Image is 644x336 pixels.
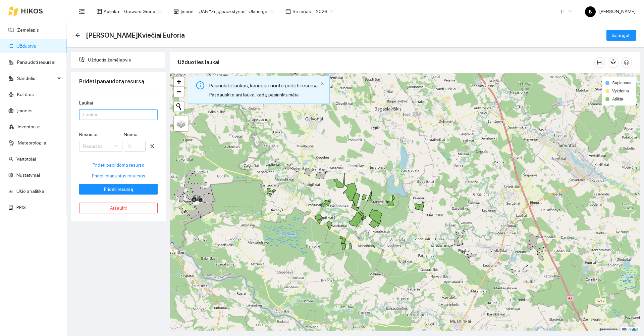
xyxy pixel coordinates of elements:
a: Nustatymai [16,172,40,178]
a: Ūkio analitika [16,188,44,194]
a: Zoom in [174,77,184,87]
span: Sėja Ž.Kviečiai Euforia [86,30,185,41]
a: Layers [174,116,189,131]
div: Užduoties laukai [178,53,594,72]
a: Užduotys [16,43,36,49]
div: Pridėti panaudotą resursą [79,72,158,91]
span: close [147,143,157,149]
input: Norma [124,141,146,152]
span: LT [561,6,572,16]
a: Zoom out [174,87,184,97]
span: 2026 [316,6,333,16]
span: Vykdoma [612,89,629,93]
button: Pridėti resursą [79,184,158,195]
div: Pasirinkite laukus, kuriuose norite pridėti resursą [209,81,318,90]
button: close [147,141,158,152]
span: − [177,87,181,96]
a: Panaudoti resursai [17,59,55,65]
a: Žemėlapis [17,27,39,33]
button: close [320,81,324,86]
button: Pridėti planuotus resursus [79,170,158,181]
span: calendar [285,9,291,14]
span: shop [173,9,179,14]
span: UAB "Zujų paukštynas" Ukmerge [199,6,273,16]
button: Pridėti papildomą resursą [79,160,158,170]
span: Suplanuota [612,81,633,85]
span: [PERSON_NAME] [585,9,636,14]
a: Meteorologija [18,140,46,145]
button: Išsaugoti [606,30,636,41]
label: Norma [124,131,138,138]
input: Resursas [83,141,114,151]
button: Initiate a new search [174,101,184,112]
span: info-circle [196,81,204,89]
span: menu-fold [79,8,85,14]
span: Pridėti papildomą resursą [93,161,145,169]
span: Sezonas : [292,8,312,15]
span: Atlikta [612,97,623,101]
button: menu-fold [75,5,89,18]
span: Išsaugoti [612,32,631,39]
a: Inventorius [18,124,41,129]
span: Sandėlis [17,72,55,85]
span: Atšaukti [110,204,127,212]
span: column-width [595,60,605,65]
span: arrow-left [75,33,80,38]
span: Užduotis žemėlapyje [88,53,160,67]
label: Laukai [79,99,93,107]
a: Leaflet [622,327,638,332]
span: layout [97,9,102,14]
span: Groward Group [124,6,161,16]
a: PPIS [16,205,26,210]
div: Paspauskite ant lauko, kad jį pasirinktumėte [209,91,318,98]
label: Resursas [79,131,99,138]
span: B [589,6,592,17]
span: Pridėti planuotus resursus [92,172,145,179]
a: Įmonės [17,108,33,113]
button: Atšaukti [79,203,158,213]
span: + [177,77,181,86]
a: Vartotojai [16,156,36,162]
a: Kultūros [17,92,34,97]
span: Pridėti resursą [104,185,133,193]
button: column-width [594,57,605,68]
div: Atgal [75,33,80,38]
span: Aplinka : [104,8,120,15]
span: Įmonė : [180,8,195,15]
